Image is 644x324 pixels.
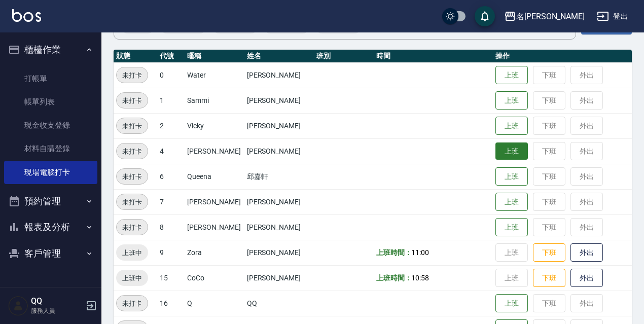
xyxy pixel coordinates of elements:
td: [PERSON_NAME] [244,214,314,240]
a: 現金收支登錄 [4,114,97,137]
td: 4 [157,138,185,164]
button: 上班 [495,117,528,135]
span: 上班中 [116,247,148,258]
img: Person [8,296,28,316]
button: 報表及分析 [4,214,97,240]
td: 6 [157,164,185,189]
td: 2 [157,113,185,138]
button: 登出 [593,7,632,26]
button: save [475,6,495,26]
a: 現場電腦打卡 [4,161,97,184]
td: Sammi [185,88,244,113]
td: Vicky [185,113,244,138]
a: 帳單列表 [4,90,97,114]
th: 姓名 [244,50,314,63]
td: 8 [157,214,185,240]
td: [PERSON_NAME] [244,113,314,138]
td: 7 [157,189,185,214]
button: 下班 [533,269,565,287]
a: 打帳單 [4,67,97,90]
td: 9 [157,240,185,265]
span: 未打卡 [117,298,148,309]
td: [PERSON_NAME] [185,138,244,164]
button: 上班 [495,91,528,110]
th: 班別 [314,50,374,63]
button: 客戶管理 [4,240,97,267]
th: 時間 [374,50,493,63]
td: [PERSON_NAME] [244,265,314,291]
span: 11:00 [411,248,429,257]
td: Zora [185,240,244,265]
button: 上班 [495,193,528,211]
td: 16 [157,291,185,316]
span: 未打卡 [117,95,148,106]
td: 邱嘉軒 [244,164,314,189]
button: 上班 [495,218,528,237]
button: 名[PERSON_NAME] [500,6,589,27]
span: 上班中 [116,273,148,283]
a: 材料自購登錄 [4,137,97,160]
td: 15 [157,265,185,291]
td: [PERSON_NAME] [244,62,314,88]
p: 服務人員 [31,306,83,315]
td: CoCo [185,265,244,291]
button: 上班 [495,294,528,313]
span: 未打卡 [117,171,148,182]
td: [PERSON_NAME] [185,214,244,240]
button: 櫃檯作業 [4,37,97,63]
td: [PERSON_NAME] [244,88,314,113]
th: 代號 [157,50,185,63]
td: 0 [157,62,185,88]
td: [PERSON_NAME] [244,138,314,164]
img: Logo [12,9,41,22]
td: Q [185,291,244,316]
td: [PERSON_NAME] [244,189,314,214]
div: 名[PERSON_NAME] [516,10,585,23]
button: 上班 [495,142,528,160]
button: 預約管理 [4,188,97,214]
span: 10:58 [411,274,429,282]
span: 未打卡 [117,70,148,81]
th: 狀態 [114,50,157,63]
button: 上班 [495,66,528,85]
button: 上班 [495,167,528,186]
td: [PERSON_NAME] [244,240,314,265]
b: 上班時間： [376,248,412,257]
button: 外出 [570,269,603,287]
b: 上班時間： [376,274,412,282]
span: 未打卡 [117,121,148,131]
td: Queena [185,164,244,189]
td: 1 [157,88,185,113]
th: 操作 [493,50,632,63]
th: 暱稱 [185,50,244,63]
button: 外出 [570,243,603,262]
td: [PERSON_NAME] [185,189,244,214]
td: Water [185,62,244,88]
h5: QQ [31,296,83,306]
span: 未打卡 [117,197,148,207]
span: 未打卡 [117,146,148,157]
button: 下班 [533,243,565,262]
td: QQ [244,291,314,316]
span: 未打卡 [117,222,148,233]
